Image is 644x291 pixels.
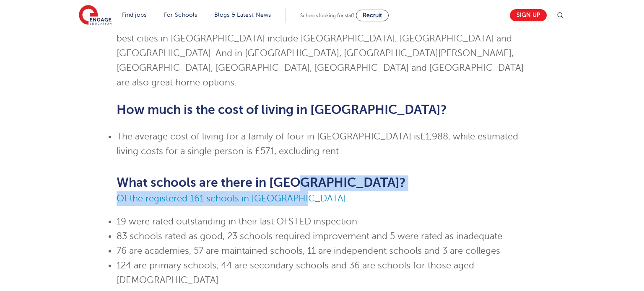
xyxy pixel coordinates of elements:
span: Schools looking for staff [300,13,354,18]
a: Sign up [510,9,547,21]
span: What schools are there in [GEOGRAPHIC_DATA]? [117,175,406,190]
a: For Schools [164,12,197,18]
img: Engage Education [79,5,112,26]
a: Of the registered 161 schools in [GEOGRAPHIC_DATA]: [117,193,348,203]
span: Recruit [363,12,382,18]
span: 76 are academies, 57 are maintained schools, 11 are independent schools and 3 are colleges [117,246,500,256]
span: 83 schools rated as good, 23 schools required improvement and 5 were rated as inadequate [117,231,502,241]
a: Find jobs [122,12,147,18]
span: How much is the cost of living in [GEOGRAPHIC_DATA]? [117,103,447,117]
span: The average cost of living for a family of four in [GEOGRAPHIC_DATA] is [117,131,420,142]
a: Recruit [356,10,389,21]
span: 124 are primary schools, 44 are secondary schools and 36 are schools for those aged [DEMOGRAPHIC_... [117,260,474,285]
span: 19 were rated outstanding in their last OFSTED inspection [117,216,357,227]
a: Blogs & Latest News [214,12,271,18]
